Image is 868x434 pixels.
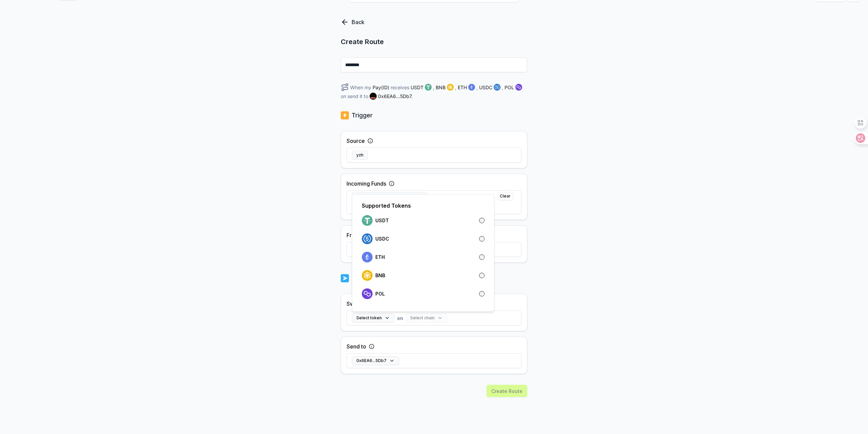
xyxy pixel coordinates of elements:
[375,236,389,242] p: USDC
[375,254,385,260] p: ETH
[352,273,371,283] p: Action
[433,84,434,91] span: ,
[476,84,478,91] span: ,
[447,84,454,91] img: logo
[347,300,367,308] label: Swap to
[352,356,399,365] button: 0x6EA6...5Db7
[362,233,373,244] img: logo
[378,93,413,100] span: 0x6EA6...5Db7 .
[479,84,492,91] span: USDC
[362,288,373,299] img: logo
[497,192,513,200] button: Clear
[341,37,527,46] p: Create Route
[347,137,365,145] label: Source
[468,84,475,91] img: logo
[375,273,385,278] p: BNB
[362,270,373,281] img: logo
[347,231,360,239] label: From
[362,202,411,210] p: Supported Tokens
[502,84,503,91] span: ,
[494,84,500,91] img: logo
[341,111,349,120] img: logo
[505,84,514,91] span: POL
[362,252,373,263] img: logo
[455,84,456,91] span: ,
[375,218,389,223] p: USDT
[352,111,373,120] p: Trigger
[352,18,364,26] p: Back
[411,84,423,91] span: USDT
[352,192,428,201] button: USDT, BNB, ETH, USDC, POL
[341,273,349,283] img: logo
[352,151,368,159] button: yzh
[341,83,527,100] div: When my receives on send it to
[430,193,436,200] span: on
[375,291,385,297] p: POL
[397,315,403,322] span: on
[347,180,386,188] label: Incoming Funds
[515,84,522,91] img: logo
[436,84,446,91] span: BNB
[373,84,389,91] span: Pay(ID)
[347,342,366,351] label: Send to
[362,215,373,226] img: logo
[458,84,467,91] span: ETH
[352,314,394,322] button: Select token
[352,194,494,312] div: Select token
[425,84,432,91] img: logo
